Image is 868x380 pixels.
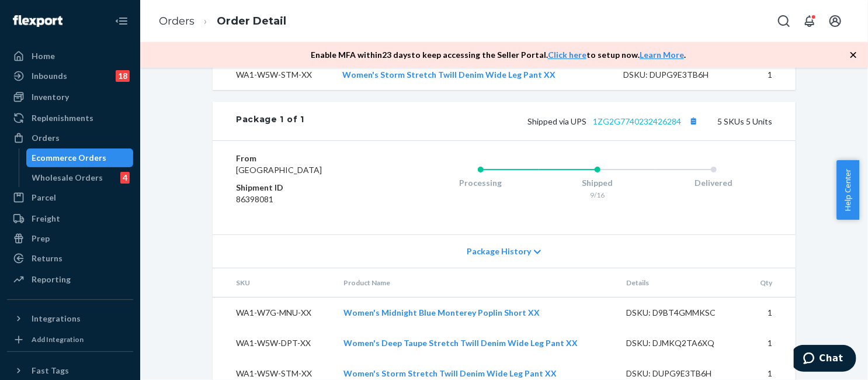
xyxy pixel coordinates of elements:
[824,9,847,33] button: Open account menu
[32,192,56,203] div: Parcel
[217,15,286,27] a: Order Detail
[13,15,63,27] img: Flexport logo
[745,298,796,329] td: 1
[343,368,557,378] a: Women's Storm Stretch Twill Denim Wide Leg Pant XX
[745,268,796,298] th: Qty
[304,113,772,129] div: 5 SKUs 5 Units
[655,177,772,189] div: Delivered
[213,298,334,329] td: WA1-W7G-MNU-XX
[7,270,133,289] a: Reporting
[110,9,133,33] button: Close Navigation
[213,328,334,358] td: WA1-W5W-DPT-XX
[32,365,69,376] div: Fast Tags
[7,309,133,328] button: Integrations
[236,194,376,205] dd: 86398081
[26,148,134,167] a: Ecommerce Orders
[7,129,133,147] a: Orders
[150,4,296,39] ol: breadcrumbs
[548,50,586,60] a: Click here
[626,307,736,319] div: DSKU: D9BT4GMMKSC
[836,160,859,220] button: Help Center
[7,361,133,380] button: Fast Tags
[7,67,133,85] a: Inbounds18
[32,132,60,144] div: Orders
[32,70,67,82] div: Inbounds
[32,274,71,285] div: Reporting
[236,165,322,175] span: [GEOGRAPHIC_DATA]
[236,182,376,194] dt: Shipment ID
[32,91,69,103] div: Inventory
[7,109,133,127] a: Replenishments
[626,337,736,349] div: DSKU: DJMKQ2TA6XQ
[32,253,63,264] div: Returns
[236,113,304,129] div: Package 1 of 1
[120,172,130,184] div: 4
[32,213,60,224] div: Freight
[7,229,133,248] a: Prep
[742,60,796,90] td: 1
[7,88,133,106] a: Inventory
[7,333,133,347] a: Add Integration
[159,15,195,27] a: Orders
[32,172,103,184] div: Wholesale Orders
[32,313,81,324] div: Integrations
[794,345,856,374] iframe: Opens a widget where you can chat to one of our agents
[32,334,84,344] div: Add Integration
[772,9,796,33] button: Open Search Box
[623,69,733,81] div: DSKU: DUPG9E3TB6H
[213,268,334,298] th: SKU
[626,368,736,379] div: DSKU: DUPG9E3TB6H
[236,153,376,164] dt: From
[343,338,578,348] a: Women's Deep Taupe Stretch Twill Denim Wide Leg Pant XX
[32,233,50,244] div: Prep
[539,190,656,200] div: 9/16
[7,249,133,268] a: Returns
[7,188,133,207] a: Parcel
[422,177,539,189] div: Processing
[26,168,134,187] a: Wholesale Orders4
[640,50,684,60] a: Learn More
[798,9,821,33] button: Open notifications
[686,113,701,129] button: Copy tracking number
[539,177,656,189] div: Shipped
[343,308,540,317] a: Women's Midnight Blue Monterey Poplin Short XX
[527,116,701,126] span: Shipped via UPS
[7,47,133,65] a: Home
[334,268,617,298] th: Product Name
[467,246,531,257] span: Package History
[617,268,745,298] th: Details
[311,49,686,61] p: Enable MFA within 23 days to keep accessing the Seller Portal. to setup now. .
[745,328,796,358] td: 1
[32,50,55,62] div: Home
[32,112,93,124] div: Replenishments
[213,60,334,90] td: WA1-W5W-STM-XX
[343,70,556,80] a: Women's Storm Stretch Twill Denim Wide Leg Pant XX
[32,152,107,164] div: Ecommerce Orders
[7,209,133,228] a: Freight
[593,116,681,126] a: 1ZG2G7740232426284
[116,70,130,82] div: 18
